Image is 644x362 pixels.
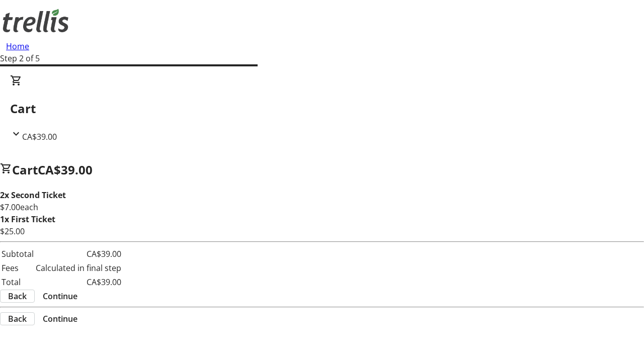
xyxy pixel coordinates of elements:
[1,247,34,260] td: Subtotal
[8,290,27,302] span: Back
[10,100,634,118] h2: Cart
[10,74,634,143] div: CartCA$39.00
[35,313,86,325] button: Continue
[35,261,122,275] td: Calculated in final step
[35,290,86,302] button: Continue
[1,261,34,275] td: Fees
[22,131,57,142] span: CA$39.00
[35,247,122,260] td: CA$39.00
[35,276,122,289] td: CA$39.00
[8,313,27,325] span: Back
[1,276,34,289] td: Total
[12,161,38,178] span: Cart
[43,290,77,302] span: Continue
[43,313,77,325] span: Continue
[38,161,93,178] span: CA$39.00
